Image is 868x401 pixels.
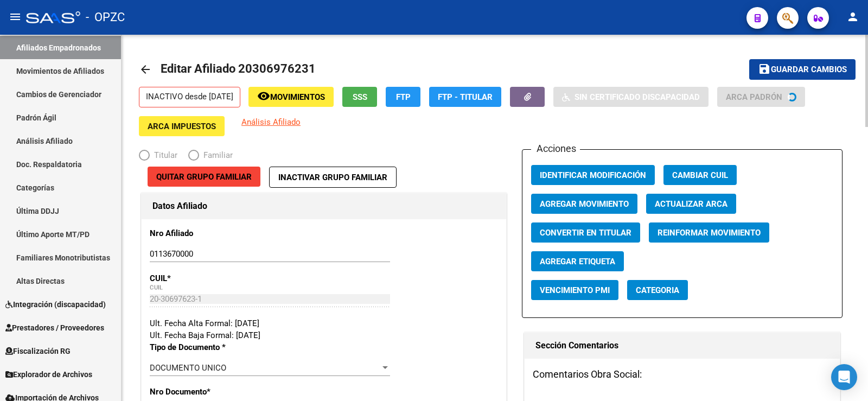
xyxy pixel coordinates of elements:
p: INACTIVO desde [DATE] [139,87,240,107]
span: Titular [150,149,177,161]
mat-icon: arrow_back [139,63,152,76]
span: Movimientos [270,92,325,102]
button: FTP - Titular [429,87,501,107]
span: Inactivar Grupo Familiar [278,173,387,182]
span: Análisis Afiliado [241,117,301,127]
span: Explorador de Archivos [5,368,92,380]
p: Tipo de Documento * [150,341,254,353]
button: Guardar cambios [749,59,856,79]
span: Sin Certificado Discapacidad [575,92,700,102]
span: FTP - Titular [438,92,493,102]
div: Ult. Fecha Alta Formal: [DATE] [150,317,498,329]
button: Convertir en Titular [531,222,640,243]
span: Vencimiento PMI [540,285,610,295]
mat-icon: remove_red_eye [257,90,270,103]
p: CUIL [150,272,254,284]
span: ARCA Impuestos [148,122,216,131]
div: Ult. Fecha Baja Formal: [DATE] [150,329,498,341]
button: Vencimiento PMI [531,280,618,300]
span: - OPZC [86,5,125,29]
button: Movimientos [248,87,334,107]
span: Integración (discapacidad) [5,298,106,310]
h3: Acciones [531,141,580,156]
span: Familiar [199,149,233,161]
div: Open Intercom Messenger [831,364,857,390]
span: Prestadores / Proveedores [5,322,104,334]
span: Identificar Modificación [540,170,646,180]
button: Agregar Etiqueta [531,251,624,271]
button: Quitar Grupo Familiar [148,167,260,187]
button: ARCA Impuestos [139,116,225,136]
button: Inactivar Grupo Familiar [269,167,397,188]
span: Cambiar CUIL [672,170,728,180]
span: DOCUMENTO UNICO [150,363,226,373]
span: Convertir en Titular [540,228,631,238]
span: Guardar cambios [771,65,847,75]
h1: Datos Afiliado [152,198,495,215]
button: Categoria [627,280,688,300]
button: Sin Certificado Discapacidad [553,87,709,107]
span: Agregar Movimiento [540,199,629,209]
span: Agregar Etiqueta [540,257,615,266]
button: Identificar Modificación [531,165,655,185]
button: SSS [342,87,377,107]
mat-icon: person [846,10,859,23]
p: Nro Documento [150,386,254,398]
span: Reinformar Movimiento [658,228,761,238]
button: Agregar Movimiento [531,194,637,214]
h1: Sección Comentarios [535,337,828,354]
span: FTP [396,92,411,102]
mat-radio-group: Elija una opción [139,152,244,162]
h3: Comentarios Obra Social: [533,367,831,382]
button: Cambiar CUIL [663,165,737,185]
span: Quitar Grupo Familiar [156,172,252,182]
mat-icon: save [758,62,771,75]
span: Categoria [636,285,679,295]
span: Actualizar ARCA [655,199,727,209]
span: ARCA Padrón [726,92,782,102]
mat-icon: menu [9,10,22,23]
button: FTP [386,87,420,107]
p: Nro Afiliado [150,227,254,239]
button: Actualizar ARCA [646,194,736,214]
button: ARCA Padrón [717,87,805,107]
span: Fiscalización RG [5,345,71,357]
button: Reinformar Movimiento [649,222,769,243]
span: Editar Afiliado 20306976231 [161,62,316,75]
span: SSS [353,92,367,102]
